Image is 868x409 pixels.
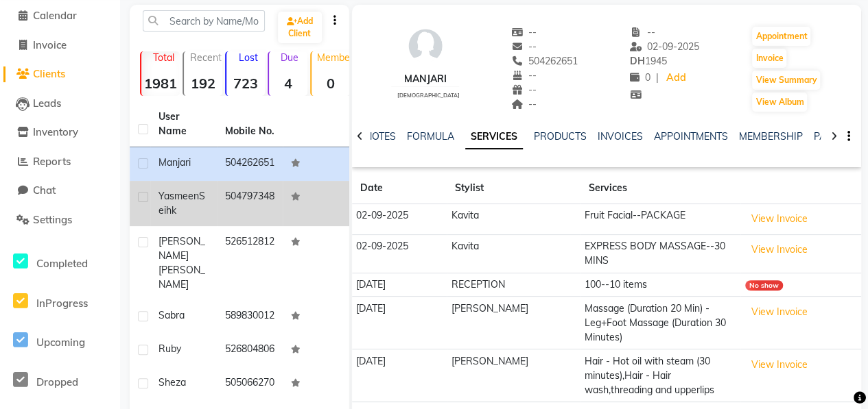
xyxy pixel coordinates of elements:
span: -- [511,69,537,82]
a: Reports [3,154,117,170]
span: Yasmeen [159,190,199,202]
td: Kavita [447,204,580,235]
div: No show [745,280,783,290]
button: View Invoice [745,239,814,260]
td: 100--10 items [580,273,741,297]
span: Reports [33,155,71,168]
strong: 1981 [141,75,180,92]
span: Invoice [33,38,67,51]
td: [PERSON_NAME] [447,297,580,349]
th: Mobile No. [217,101,283,147]
a: Invoice [3,38,117,53]
span: [PERSON_NAME] [159,235,205,262]
td: [DATE] [352,349,447,402]
a: Settings [3,212,117,228]
a: Chat [3,183,117,199]
th: Date [352,173,447,204]
td: 02-09-2025 [352,204,447,235]
span: Calendar [33,9,77,22]
span: Sabra [159,309,185,321]
span: InProgress [36,297,88,310]
span: -- [511,84,537,96]
a: PACKAGES [814,130,865,142]
span: Completed [36,257,88,270]
td: 526804806 [217,334,283,367]
span: 1945 [630,55,667,67]
span: Manjari [159,156,191,169]
span: Leads [33,97,61,110]
a: PRODUCTS [534,130,587,142]
strong: 723 [226,75,265,92]
input: Search by Name/Mobile/Email/Code [143,10,265,32]
button: View Invoice [745,301,814,323]
td: Fruit Facial--PACKAGE [580,204,741,235]
a: SERVICES [465,125,523,149]
td: 02-09-2025 [352,234,447,273]
td: Massage (Duration 20 Min) - Leg+Foot Massage (Duration 30 Minutes) [580,297,741,349]
p: Due [272,51,307,64]
td: 505066270 [217,367,283,401]
span: -- [511,98,537,110]
button: View Album [752,92,807,112]
td: Hair - Hot oil with steam (30 minutes),Hair - Hair wash,threading and upperlips [580,349,741,402]
td: RECEPTION [447,273,580,297]
p: Recent [189,51,222,64]
button: View Invoice [745,208,814,230]
a: Add [664,69,688,88]
a: Leads [3,96,117,112]
button: Invoice [752,49,786,68]
p: Lost [232,51,265,64]
span: [PERSON_NAME] [159,264,205,290]
th: User Name [150,101,217,147]
th: Stylist [447,173,580,204]
p: Member [317,51,350,64]
button: View Invoice [745,354,814,375]
span: -- [630,26,656,38]
span: -- [511,40,537,53]
td: 526512812 [217,226,283,300]
th: Services [580,173,741,204]
span: 02-09-2025 [630,40,700,53]
td: 589830012 [217,300,283,334]
img: avatar [405,25,446,66]
span: Clients [33,67,65,80]
td: EXPRESS BODY MASSAGE--30 MINS [580,234,741,273]
p: Total [147,51,180,64]
td: Kavita [447,234,580,273]
div: Manjari [391,72,459,86]
span: -- [511,26,537,38]
a: APPOINTMENTS [654,130,728,142]
span: 0 [630,71,650,84]
a: FORMULA [407,130,454,142]
strong: 192 [184,75,222,92]
td: [DATE] [352,273,447,297]
span: Inventory [33,125,78,138]
a: MEMBERSHIP [739,130,803,142]
span: sheza [159,376,186,388]
span: DH [630,55,645,67]
span: Dropped [36,375,78,388]
strong: 0 [312,75,350,92]
span: | [656,71,659,85]
a: NOTES [365,130,396,142]
td: 504797348 [217,181,283,226]
span: 504262651 [511,55,578,67]
span: Upcoming [36,336,85,349]
span: Ruby [159,343,181,355]
td: [PERSON_NAME] [447,349,580,402]
button: View Summary [752,71,820,90]
button: Appointment [752,27,810,46]
a: Add Client [278,12,322,43]
a: Inventory [3,125,117,140]
a: Calendar [3,8,117,24]
strong: 4 [269,75,307,92]
span: Chat [33,184,56,197]
span: Settings [33,213,72,226]
span: [DEMOGRAPHIC_DATA] [397,92,459,99]
td: [DATE] [352,297,447,349]
a: Clients [3,66,117,82]
a: INVOICES [598,130,643,142]
td: 504262651 [217,147,283,181]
